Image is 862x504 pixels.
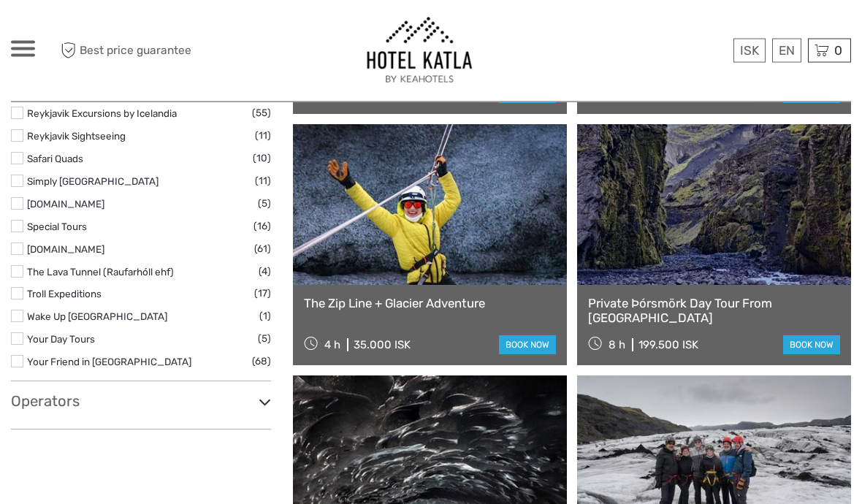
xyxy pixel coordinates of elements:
a: Reykjavik Excursions by Icelandia [27,108,177,120]
span: (17) [254,286,271,302]
div: 35.000 ISK [354,339,411,352]
span: (11) [255,128,271,145]
span: ISK [740,43,759,58]
span: (1) [259,308,271,325]
a: Wake Up [GEOGRAPHIC_DATA] [27,311,167,323]
span: (16) [253,218,271,235]
div: EN [772,39,801,63]
span: (55) [252,105,271,122]
span: (11) [255,173,271,190]
a: [DOMAIN_NAME] [27,244,104,256]
a: Your Friend in [GEOGRAPHIC_DATA] [27,356,191,368]
a: [DOMAIN_NAME] [27,199,104,210]
button: Open LiveChat chat widget [168,23,186,40]
span: (4) [259,264,271,280]
a: Safari Quads [27,153,83,165]
a: Special Tours [27,221,87,233]
span: (10) [253,150,271,167]
img: 462-d497edbe-725d-445a-8006-b08859142f12_logo_big.jpg [365,15,475,87]
a: Private Þórsmörk Day Tour From [GEOGRAPHIC_DATA] [588,297,840,327]
a: The Zip Line + Glacier Adventure [304,297,556,311]
h3: Operators [11,393,271,411]
span: (68) [252,354,271,370]
span: (61) [254,241,271,258]
div: 199.500 ISK [638,339,698,352]
a: book now [783,336,840,355]
span: Best price guarantee [57,39,221,63]
span: (5) [258,196,271,213]
a: Troll Expeditions [27,289,102,300]
span: 4 h [324,339,340,352]
span: (5) [258,331,271,348]
a: Reykjavik Sightseeing [27,131,126,142]
a: book now [499,336,556,355]
span: 0 [832,43,844,58]
p: We're away right now. Please check back later! [20,26,165,37]
span: 8 h [609,339,625,352]
a: Simply [GEOGRAPHIC_DATA] [27,176,159,188]
a: The Lava Tunnel (Raufarhóll ehf) [27,267,174,278]
a: Your Day Tours [27,334,95,345]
